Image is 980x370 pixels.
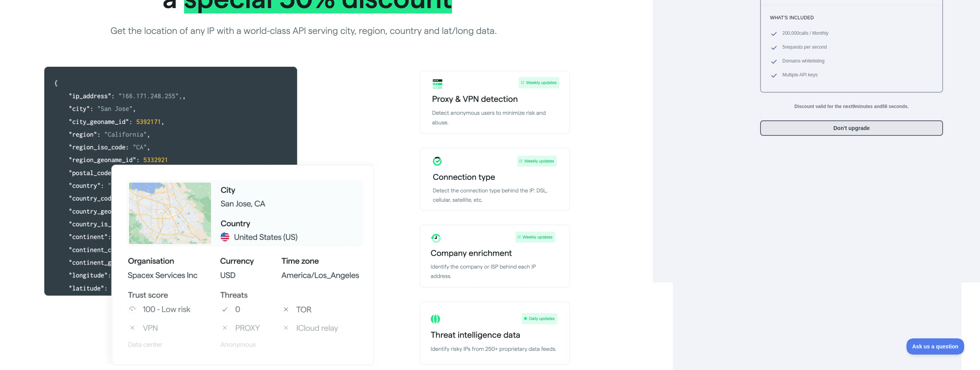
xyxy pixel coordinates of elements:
[760,120,943,136] button: Don't upgrade
[906,338,965,355] iframe: Toggle Customer Support
[782,30,828,38] span: 200,000 calls / Monthly
[794,104,909,109] strong: Discount valid for the next 9 minutes and 56 seconds.
[782,72,818,79] span: Multiple API keys
[782,58,824,66] span: Domains whitelisting
[782,44,827,52] span: 5 requests per second
[770,15,933,21] h3: What's included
